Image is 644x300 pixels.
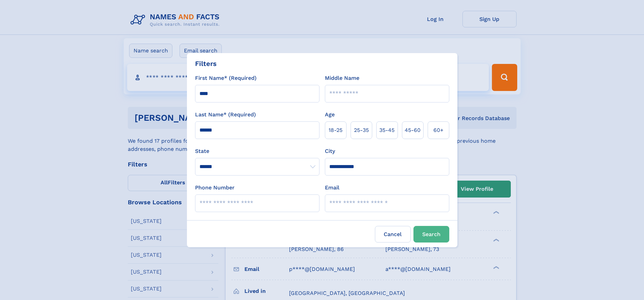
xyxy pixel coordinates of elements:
[325,147,335,155] label: City
[325,74,359,82] label: Middle Name
[375,226,411,243] label: Cancel
[195,147,319,155] label: State
[354,126,369,134] span: 25‑35
[433,126,444,134] span: 60+
[325,111,335,119] label: Age
[195,111,256,119] label: Last Name* (Required)
[325,184,339,192] label: Email
[195,184,235,192] label: Phone Number
[379,126,395,134] span: 35‑45
[195,59,217,69] div: Filters
[195,74,257,82] label: First Name* (Required)
[329,126,342,134] span: 18‑25
[413,226,449,243] button: Search
[405,126,421,134] span: 45‑60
